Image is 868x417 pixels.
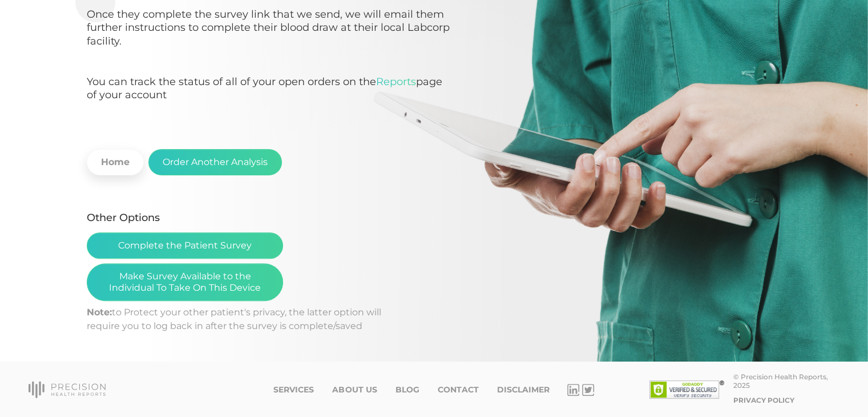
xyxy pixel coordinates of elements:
a: Privacy Policy [733,396,794,404]
a: Disclaimer [496,385,549,395]
h5: Other Options [87,212,452,232]
a: Reports [376,75,416,88]
p: You can track the status of all of your open orders on the page of your account [87,75,452,102]
a: About Us [332,385,377,395]
a: Services [273,385,314,395]
img: SSL site seal - click to verify [649,380,724,399]
div: © Precision Health Reports, 2025 [733,372,839,390]
b: Note: [87,307,112,318]
button: Order Another Analysis [148,149,282,175]
a: Contact [437,385,478,395]
div: to Protect your other patient's privacy, the latter option will require you to log back in after ... [87,306,452,333]
a: Blog [395,385,419,395]
button: Make Survey Available to the Individual To Take On This Device [87,263,283,301]
button: Complete the Patient Survey [87,232,283,259]
a: Home [87,149,144,175]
